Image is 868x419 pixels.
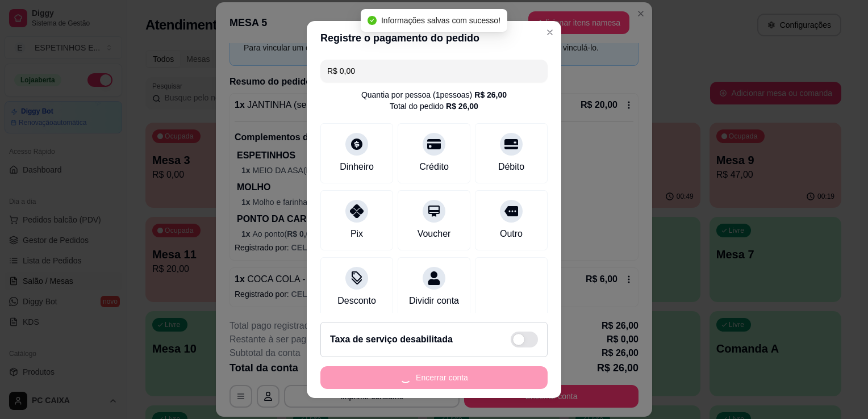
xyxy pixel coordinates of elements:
header: Registre o pagamento do pedido [307,21,561,55]
div: R$ 26,00 [474,89,507,100]
div: Voucher [418,227,451,241]
input: Ex.: hambúrguer de cordeiro [327,60,541,82]
div: Débito [498,160,524,174]
div: R$ 26,00 [446,100,478,112]
div: Outro [500,227,523,241]
div: Dinheiro [340,160,374,174]
div: Crédito [419,160,449,174]
span: check-circle [368,16,377,25]
span: Informações salvas com sucesso! [381,16,500,25]
div: Pix [350,227,363,241]
div: Quantia por pessoa ( 1 pessoas) [361,89,507,100]
button: Close [541,23,559,41]
div: Desconto [337,294,376,308]
h2: Taxa de serviço desabilitada [330,333,453,346]
div: Total do pedido [390,100,478,112]
div: Dividir conta [409,294,459,308]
